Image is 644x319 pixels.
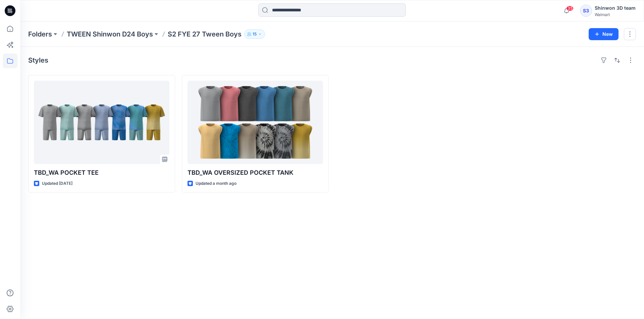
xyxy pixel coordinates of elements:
[253,30,257,38] p: 15
[168,29,241,39] p: S2 FYE 27 Tween Boys
[244,29,265,39] button: 15
[187,81,323,164] a: TBD_WA OVERSIZED POCKET TANK
[34,168,169,177] p: TBD_WA POCKET TEE
[34,81,169,164] a: TBD_WA POCKET TEE
[187,168,323,177] p: TBD_WA OVERSIZED POCKET TANK
[595,4,636,12] div: Shinwon 3D team
[595,12,636,17] div: Walmart
[28,29,52,39] a: Folders
[566,6,574,11] span: 35
[67,29,153,39] a: TWEEN Shinwon D24 Boys
[580,5,592,17] div: S3
[42,180,72,187] p: Updated [DATE]
[28,56,48,64] h4: Styles
[196,180,236,187] p: Updated a month ago
[589,28,619,40] button: New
